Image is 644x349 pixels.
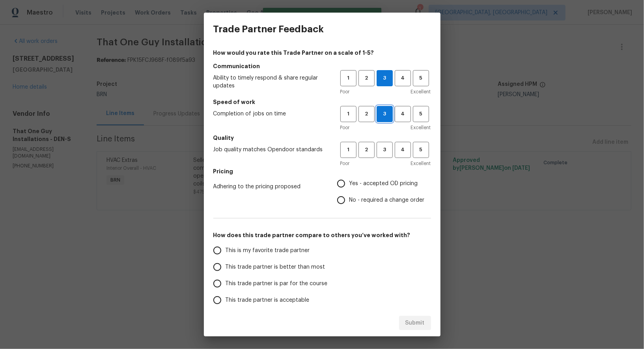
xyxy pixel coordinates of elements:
span: 2 [359,110,374,119]
span: Poor [340,88,350,96]
div: Pricing [337,175,431,208]
span: This is my favorite trade partner [226,247,310,255]
span: This trade partner is par for the course [226,280,328,288]
span: Yes - accepted OD pricing [349,180,418,188]
button: 1 [340,142,357,158]
button: 3 [377,106,393,122]
span: 4 [396,74,410,83]
button: 3 [377,70,393,86]
button: 1 [340,70,357,86]
button: 4 [395,142,411,158]
span: Excellent [411,160,431,167]
span: 3 [377,145,392,154]
h5: Communication [213,62,431,70]
span: Job quality matches Opendoor standards [213,146,328,154]
h5: Pricing [213,167,431,175]
span: 2 [359,145,374,154]
div: How does this trade partner compare to others you’ve worked with? [213,242,431,325]
span: 5 [414,110,428,119]
button: 5 [413,106,429,122]
button: 2 [358,106,375,122]
h3: Trade Partner Feedback [213,24,324,35]
span: Excellent [411,88,431,96]
button: 2 [358,142,375,158]
span: 2 [359,74,374,83]
h5: How does this trade partner compare to others you’ve worked with? [213,231,431,239]
button: 5 [413,70,429,86]
span: This trade partner is acceptable [226,296,310,304]
span: 3 [377,74,392,83]
button: 1 [340,106,357,122]
span: Adhering to the pricing proposed [213,183,325,191]
h4: How would you rate this Trade Partner on a scale of 1-5? [213,49,431,57]
button: 4 [395,106,411,122]
span: 3 [377,110,392,119]
span: 1 [341,74,356,83]
span: No - required a change order [349,196,425,204]
button: 2 [358,70,375,86]
span: 1 [341,145,356,154]
span: 1 [341,110,356,119]
span: 5 [414,74,428,83]
span: Poor [340,124,350,132]
span: Completion of jobs on time [213,110,328,118]
button: 4 [395,70,411,86]
span: Poor [340,160,350,167]
span: Ability to timely respond & share regular updates [213,74,328,90]
span: Excellent [411,124,431,132]
button: 5 [413,142,429,158]
h5: Quality [213,134,431,142]
span: 4 [396,110,410,119]
span: 4 [396,145,410,154]
span: 5 [414,145,428,154]
button: 3 [377,142,393,158]
span: This trade partner is better than most [226,263,325,271]
h5: Speed of work [213,98,431,106]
